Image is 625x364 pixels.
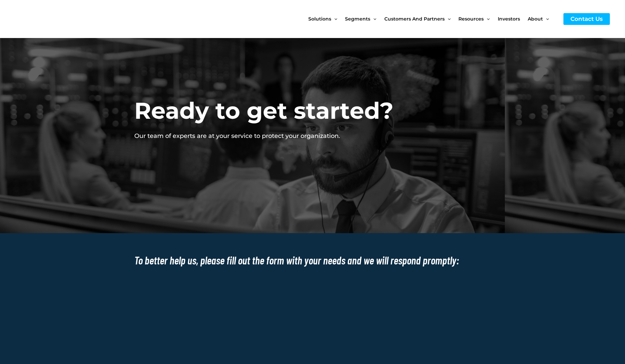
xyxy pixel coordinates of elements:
[308,5,331,33] span: Solutions
[458,5,484,33] span: Resources
[498,5,520,33] span: Investors
[331,5,337,33] span: Menu Toggle
[445,5,451,33] span: Menu Toggle
[134,96,394,125] h2: Ready to get started?
[308,5,557,33] nav: Site Navigation: New Main Menu
[345,5,370,33] span: Segments
[563,13,610,25] a: Contact Us
[12,5,93,33] img: CyberCatch
[543,5,549,33] span: Menu Toggle
[134,253,491,267] h2: To better help us, please fill out the form with your needs and we will respond promptly:
[528,5,543,33] span: About
[370,5,376,33] span: Menu Toggle
[484,5,490,33] span: Menu Toggle
[384,5,445,33] span: Customers and Partners
[498,5,528,33] a: Investors
[134,132,394,140] p: Our team of experts are at your service to protect your organization.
